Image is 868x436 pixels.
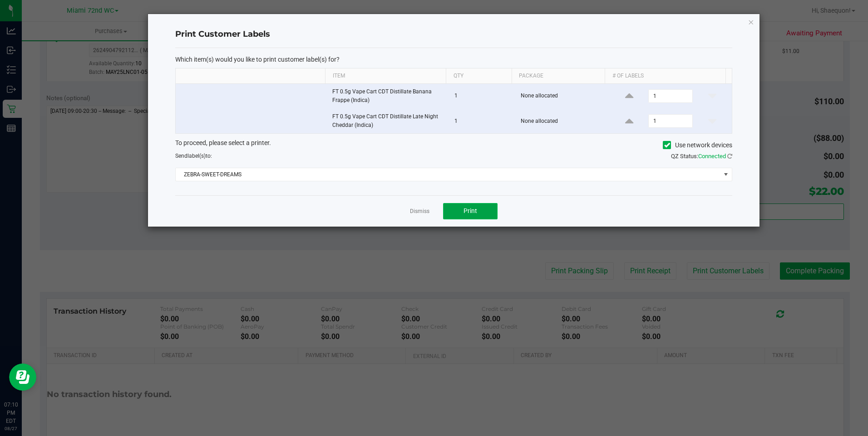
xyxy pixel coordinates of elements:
td: None allocated [515,84,610,109]
iframe: Resource center [9,363,36,391]
span: Connected [698,153,726,160]
td: FT 0.5g Vape Cart CDT Distillate Late Night Cheddar (Indica) [327,109,449,133]
span: label(s) [187,153,206,159]
label: Use network devices [663,140,732,150]
h4: Print Customer Labels [175,29,732,40]
th: # of labels [605,68,725,84]
th: Item [325,68,446,84]
td: 1 [449,84,515,109]
td: None allocated [515,109,610,133]
td: 1 [449,109,515,133]
td: FT 0.5g Vape Cart CDT Distillate Banana Frappe (Indica) [327,84,449,109]
p: Which item(s) would you like to print customer label(s) for? [175,55,732,63]
span: Send to: [175,153,212,159]
span: ZEBRA-SWEET-DREAMS [176,168,720,181]
span: Print [464,207,477,214]
div: To proceed, please select a printer. [168,138,739,152]
a: Dismiss [410,208,429,215]
th: Package [512,68,605,84]
button: Print [443,203,498,219]
th: Qty [446,68,512,84]
span: QZ Status: [671,153,732,160]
